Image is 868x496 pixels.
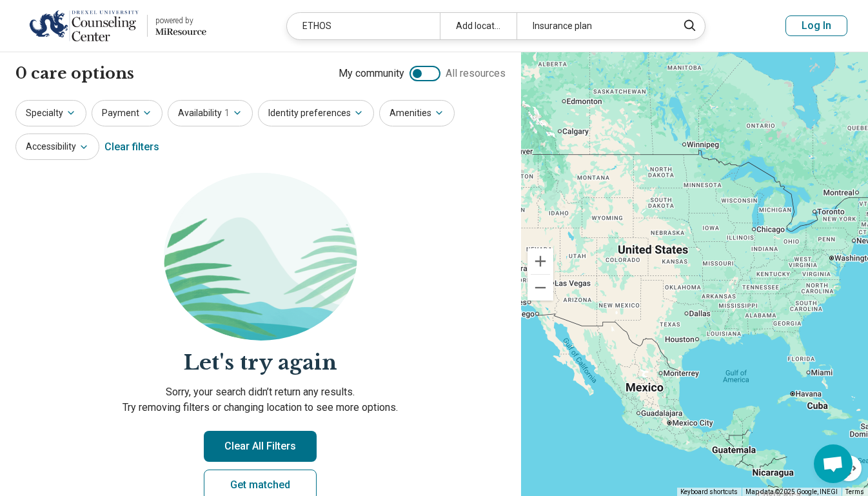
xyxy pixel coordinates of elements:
img: Drexel University [29,10,139,41]
span: My community [339,66,404,81]
span: 1 [224,106,230,120]
button: Identity preferences [258,100,374,126]
button: Amenities [379,100,455,126]
a: Drexel Universitypowered by [21,10,206,41]
a: Terms (opens in new tab) [845,488,864,495]
button: Zoom in [528,248,553,274]
p: Sorry, your search didn’t return any results. Try removing filters or changing location to see mo... [15,384,506,415]
button: Accessibility [15,134,99,160]
div: ETHOS [287,13,440,39]
div: Add location [440,13,517,39]
button: Payment [92,100,163,126]
div: Insurance plan [517,13,669,39]
span: Map data ©2025 Google, INEGI [745,488,838,495]
div: Clear filters [104,132,159,163]
div: Open chat [814,444,853,483]
h1: 0 care options [15,63,134,84]
div: powered by [155,15,206,26]
button: Zoom out [528,275,553,301]
span: All resources [446,66,506,81]
button: Availability1 [168,100,253,126]
button: Clear All Filters [204,431,317,462]
button: Log In [785,15,847,36]
h2: Let's try again [15,348,506,377]
button: Specialty [15,100,86,126]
